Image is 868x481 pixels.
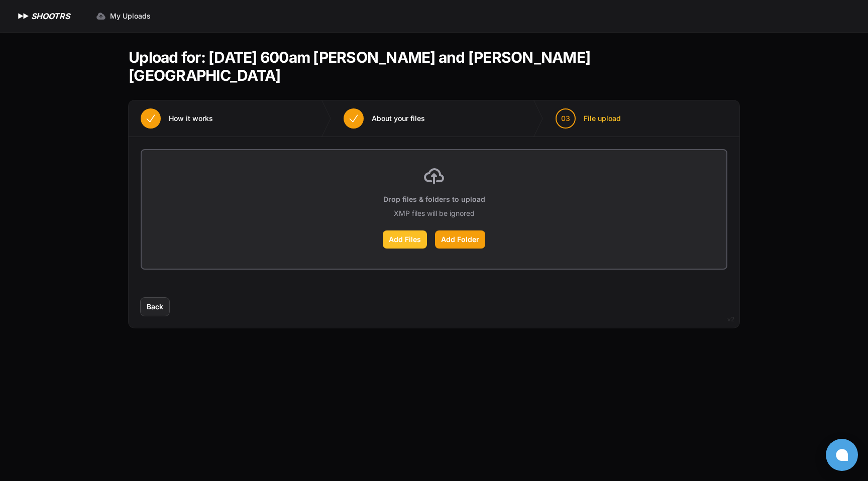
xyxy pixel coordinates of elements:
button: How it works [129,100,225,137]
h1: Upload for: [DATE] 600am [PERSON_NAME] and [PERSON_NAME][GEOGRAPHIC_DATA] [129,48,731,84]
span: Back [147,302,163,312]
span: My Uploads [110,11,151,21]
span: About your files [372,113,425,124]
div: v2 [727,313,734,325]
span: File upload [584,113,621,124]
button: 03 File upload [544,100,633,137]
label: Add Folder [435,230,485,249]
span: How it works [169,113,213,124]
a: My Uploads [90,7,157,25]
button: Back [141,298,169,316]
p: Drop files & folders to upload [383,194,485,204]
a: SHOOTRS SHOOTRS [16,10,70,22]
h1: SHOOTRS [31,10,70,22]
p: XMP files will be ignored [394,208,475,218]
label: Add Files [383,230,427,249]
span: 03 [561,113,570,124]
button: About your files [332,100,437,137]
button: Open chat window [826,439,858,471]
img: SHOOTRS [16,10,31,22]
